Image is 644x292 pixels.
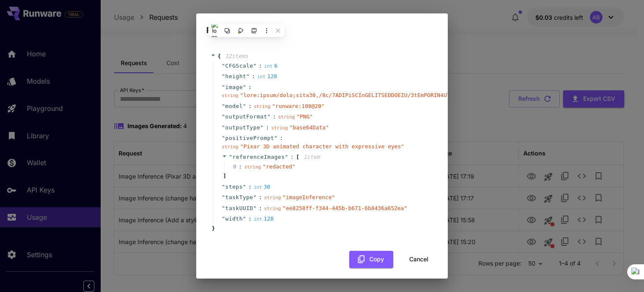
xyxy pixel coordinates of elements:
[280,134,283,142] span: :
[267,113,270,120] span: "
[210,224,215,233] span: }
[222,63,225,69] span: "
[278,114,295,120] span: string
[222,205,225,211] span: "
[274,135,278,141] span: "
[254,104,270,109] span: string
[252,72,255,81] span: :
[283,205,407,211] span: " ee8258ff-f344-445b-b671-6b8436a652ea "
[304,154,320,160] span: 1 item
[225,183,243,191] span: steps
[222,73,225,79] span: "
[285,154,288,160] span: "
[232,154,285,160] span: referenceImages
[225,83,243,92] span: image
[296,153,299,161] span: [
[257,72,277,81] div: 128
[264,62,278,70] div: 6
[259,204,262,213] span: :
[248,83,252,92] span: :
[246,73,249,79] span: "
[196,13,448,37] h2: Request Details
[273,113,276,121] span: :
[225,53,248,59] span: 12 item s
[257,74,265,79] span: int
[264,206,281,211] span: string
[248,215,252,223] span: :
[262,163,295,170] span: " redacted "
[222,172,226,180] span: ]
[225,124,260,132] span: outputType
[243,184,246,190] span: "
[222,216,225,222] span: "
[218,52,221,61] span: {
[259,62,262,70] span: :
[296,113,313,120] span: " PNG "
[240,143,404,150] span: " Pixar 3D animated character with expressive eyes "
[272,103,325,109] span: " runware:108@20 "
[225,204,253,213] span: taskUUID
[253,205,257,211] span: "
[254,183,270,191] div: 30
[243,84,246,90] span: "
[253,63,257,69] span: "
[266,124,269,132] span: :
[283,194,335,200] span: " imageInference "
[222,93,239,98] span: string
[222,84,225,90] span: "
[349,251,393,268] button: Copy
[254,184,262,190] span: int
[259,193,262,202] span: :
[225,215,243,223] span: width
[253,194,257,200] span: "
[225,134,274,142] span: positivePrompt
[264,195,281,200] span: string
[244,164,261,170] span: string
[222,184,225,190] span: "
[243,216,246,222] span: "
[233,163,244,171] span: 0
[254,216,262,222] span: int
[271,125,288,131] span: string
[225,193,253,202] span: taskType
[225,62,253,70] span: CFGScale
[248,102,252,110] span: :
[260,124,264,131] span: "
[222,113,225,120] span: "
[400,251,438,268] button: Cancel
[254,215,273,223] div: 128
[248,183,252,191] span: :
[225,102,243,110] span: model
[222,144,239,150] span: string
[225,72,246,81] span: height
[222,194,225,200] span: "
[222,135,225,141] span: "
[290,124,329,131] span: " base64Data "
[222,124,225,131] span: "
[264,63,273,69] span: int
[222,103,225,109] span: "
[239,163,242,171] div: :
[225,113,267,121] span: outputFormat
[243,103,246,109] span: "
[291,153,294,161] span: :
[229,154,232,160] span: "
